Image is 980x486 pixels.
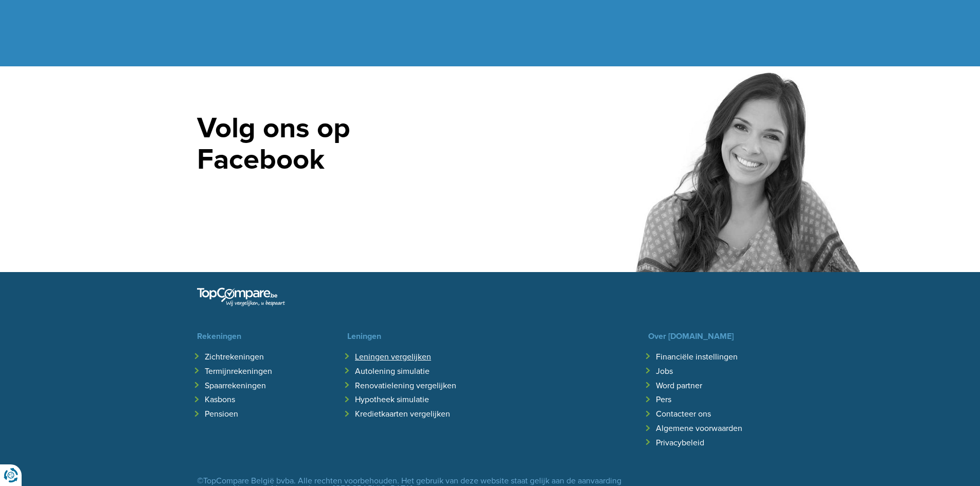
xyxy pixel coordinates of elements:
a: Kredietkaarten vergelijken [355,409,450,419]
a: Kasbons [205,394,235,405]
a: Financiële instellingen [656,352,738,362]
a: Autolening simulatie [355,366,430,376]
a: Jobs [656,366,673,376]
a: Pers [656,394,671,405]
h3: Volg ons op Facebook [197,113,483,176]
a: Leningen [347,331,381,341]
a: Pensioen [205,409,238,419]
iframe: fb:page Facebook Social Plugin [197,186,448,253]
a: Rekeningen [197,331,241,341]
a: Zichtrekeningen [205,352,264,362]
a: Renovatielening vergelijken [355,381,456,391]
a: Termijnrekeningen [205,366,272,376]
a: Contacteer ons [656,409,711,419]
a: Word partner [656,381,702,391]
a: Spaarrekeningen [205,381,266,391]
a: Over [DOMAIN_NAME] [648,331,734,341]
a: Leningen vergelijken [355,352,431,362]
a: Hypotheek simulatie [355,394,429,405]
a: Algemene voorwaarden [656,423,742,434]
a: Privacybeleid [656,438,704,448]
